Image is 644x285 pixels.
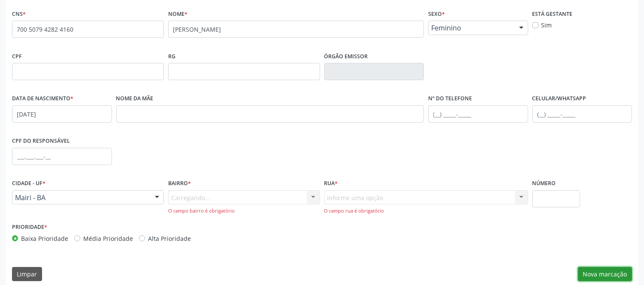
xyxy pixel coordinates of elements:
input: (__) _____-_____ [532,105,632,123]
div: O campo bairro é obrigatório [168,207,320,215]
label: Está gestante [532,7,573,21]
label: CPF do responsável [12,135,70,148]
input: (__) _____-_____ [428,105,528,123]
input: __/__/____ [12,105,112,123]
label: Nome [168,7,187,21]
label: Número [532,177,556,190]
label: CNS [12,7,26,21]
input: ___.___.___-__ [12,148,112,165]
label: Sexo [428,7,445,21]
label: Baixa Prioridade [21,234,68,243]
span: Feminino [431,24,511,32]
span: none [121,23,159,33]
label: Cidade - UF [12,177,45,190]
label: Nome da mãe [116,92,154,105]
div: O campo rua é obrigatório [324,207,528,215]
label: CPF [12,50,22,63]
label: Rua [324,177,338,190]
label: Média Prioridade [83,234,133,243]
label: Bairro [168,177,191,190]
span: Mairi - BA [15,193,146,202]
label: RG [168,50,175,63]
label: Prioridade [12,221,47,234]
label: Sim [541,21,552,30]
label: Data de nascimento [12,92,73,105]
label: Órgão emissor [324,50,368,63]
label: Nº do Telefone [428,92,472,105]
button: Nova marcação [578,267,632,282]
label: Celular/WhatsApp [532,92,587,105]
label: Alta Prioridade [148,234,191,243]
